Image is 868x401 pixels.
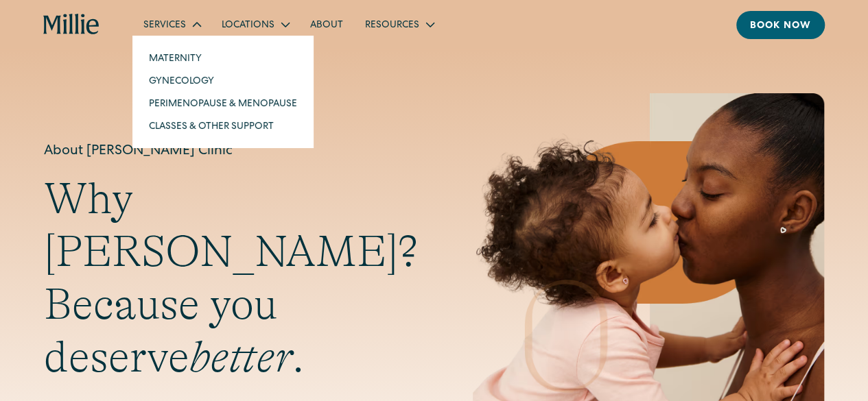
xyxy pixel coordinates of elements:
[44,141,418,162] h1: About [PERSON_NAME] Clinic
[299,13,354,36] a: About
[132,13,211,36] div: Services
[354,13,444,36] div: Resources
[189,332,292,382] em: better
[138,114,308,137] a: Classes & Other Support
[138,69,308,92] a: Gynecology
[138,47,308,69] a: Maternity
[43,14,99,36] a: home
[44,173,418,383] h2: Why [PERSON_NAME]? Because you deserve .
[138,92,308,114] a: Perimenopause & Menopause
[750,19,811,34] div: Book now
[132,36,314,148] nav: Services
[736,11,825,39] a: Book now
[365,19,419,33] div: Resources
[143,19,186,33] div: Services
[222,19,274,33] div: Locations
[211,13,299,36] div: Locations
